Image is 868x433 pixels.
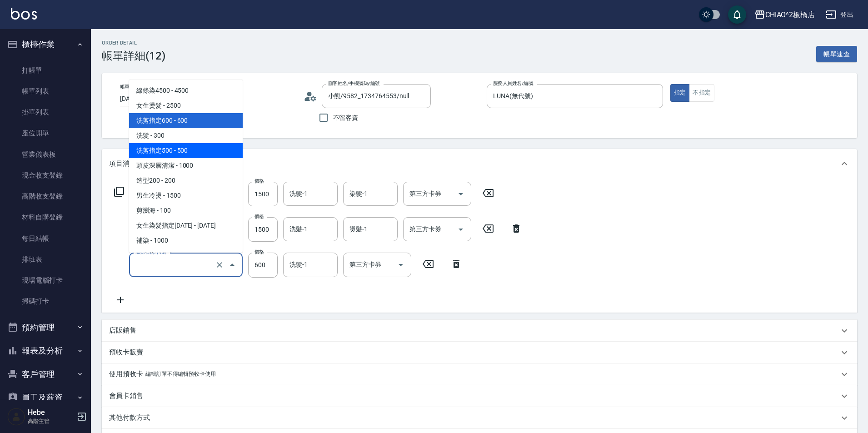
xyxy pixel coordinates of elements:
span: 男生染髮指定 - 1500 [129,248,243,263]
button: 指定 [670,84,690,102]
p: 高階主管 [28,417,74,425]
button: CHIAO^2板橋店 [751,5,819,24]
button: 不指定 [689,84,714,102]
div: 項目消費 [102,178,857,312]
button: Open [454,222,468,237]
a: 材料自購登錄 [4,207,87,228]
label: 價格 [254,249,264,255]
span: 剪瀏海 - 100 [129,203,243,218]
label: 顧客姓名/手機號碼/編號 [328,80,380,87]
img: Logo [11,8,37,20]
button: 客戶管理 [4,363,87,386]
img: Person [7,408,25,426]
button: Open [454,187,468,201]
div: 項目消費 [102,149,857,178]
span: 線條染4500 - 4500 [129,83,243,98]
a: 排班表 [4,249,87,270]
div: 其他付款方式 [102,407,857,429]
label: 帳單日期 [120,84,139,90]
div: 店販銷售 [102,320,857,342]
button: 帳單速查 [816,46,857,63]
p: 編輯訂單不得編輯預收卡使用 [145,369,216,379]
a: 現金收支登錄 [4,165,87,186]
div: 使用預收卡編輯訂單不得編輯預收卡使用 [102,363,857,385]
span: 洗剪指定500 - 500 [129,143,243,158]
input: YYYY/MM/DD hh:mm [120,91,193,106]
button: 員工及薪資 [4,386,87,409]
label: 服務人員姓名/編號 [493,80,533,87]
a: 掃碼打卡 [4,291,87,312]
span: 不留客資 [333,113,359,123]
a: 座位開單 [4,123,87,144]
button: Clear [213,259,226,271]
span: 補染 - 1000 [129,233,243,248]
button: save [728,5,746,24]
a: 每日結帳 [4,228,87,249]
h5: Hebe [28,408,74,417]
button: 登出 [822,6,857,23]
span: 洗髮 - 300 [129,128,243,143]
div: 會員卡銷售 [102,385,857,407]
p: 項目消費 [109,159,136,169]
span: 頭皮深層清潔 - 1000 [129,158,243,173]
p: 使用預收卡 [109,369,143,379]
a: 掛單列表 [4,102,87,123]
p: 預收卡販賣 [109,348,143,357]
div: 預收卡販賣 [102,342,857,363]
button: Close [225,258,239,272]
a: 現場電腦打卡 [4,270,87,291]
button: 報表及分析 [4,339,87,363]
label: 價格 [254,213,264,220]
a: 高階收支登錄 [4,186,87,207]
a: 帳單列表 [4,81,87,102]
button: Open [394,258,408,272]
a: 營業儀表板 [4,144,87,165]
h2: Order detail [102,40,165,46]
span: 女生燙髮 - 2500 [129,98,243,113]
span: 男生冷燙 - 1500 [129,188,243,203]
label: 價格 [254,178,264,184]
button: 櫃檯作業 [4,33,87,56]
div: CHIAO^2板橋店 [765,9,815,20]
a: 打帳單 [4,60,87,81]
span: 女生染髮指定[DATE] - [DATE] [129,218,243,233]
button: 預約管理 [4,316,87,339]
p: 會員卡銷售 [109,391,143,401]
span: 造型200 - 200 [129,173,243,188]
span: 洗剪指定600 - 600 [129,113,243,128]
h3: 帳單詳細 (12) [102,50,165,62]
p: 店販銷售 [109,326,136,335]
p: 其他付款方式 [109,413,150,423]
